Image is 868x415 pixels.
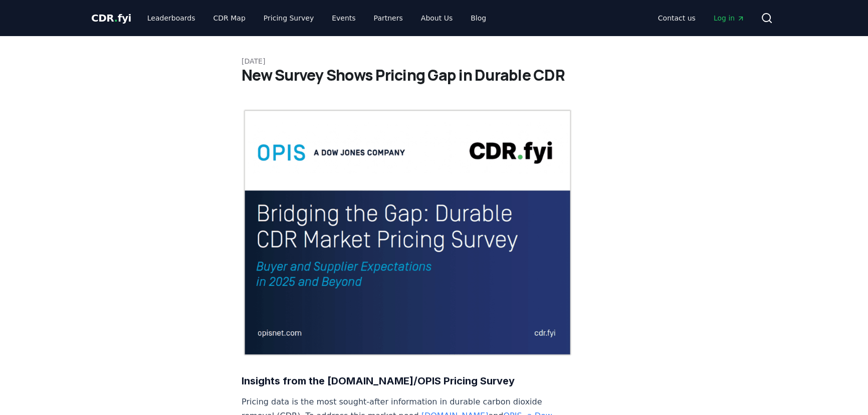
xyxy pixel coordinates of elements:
a: Pricing Survey [256,9,322,27]
a: Events [324,9,363,27]
strong: Insights from the [DOMAIN_NAME]/OPIS Pricing Survey [242,375,515,387]
h1: New Survey Shows Pricing Gap in Durable CDR [242,66,626,84]
a: Partners [366,9,411,27]
a: Blog [463,9,494,27]
span: Log in [714,13,745,23]
a: About Us [413,9,461,27]
a: Contact us [650,9,704,27]
nav: Main [650,9,753,27]
a: CDR.fyi [91,11,131,25]
a: Leaderboards [139,9,203,27]
span: CDR fyi [91,12,131,24]
a: CDR Map [205,9,254,27]
span: . [114,12,118,24]
nav: Main [139,9,494,27]
a: Log in [706,9,753,27]
img: blog post image [242,108,573,357]
p: [DATE] [242,56,626,66]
